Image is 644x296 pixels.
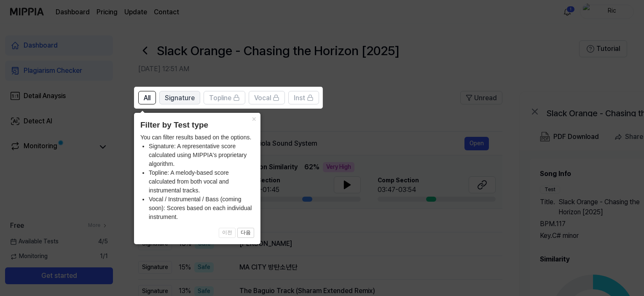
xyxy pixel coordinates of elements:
button: Close [247,113,260,125]
span: Topline [209,93,231,103]
button: Topline [204,91,245,104]
li: Signature: A representative score calculated using MIPPIA's proprietary algorithm. [149,142,254,168]
span: Inst [294,93,305,103]
button: Signature [159,91,200,104]
button: Vocal [249,91,285,104]
button: Inst [288,91,319,104]
span: Vocal [254,93,271,103]
li: Topline: A melody-based score calculated from both vocal and instrumental tracks. [149,168,254,195]
span: All [144,93,150,103]
span: Signature [165,93,195,103]
button: 다음 [237,228,254,238]
button: All [138,91,156,104]
div: You can filter results based on the options. [140,133,254,221]
header: Filter by Test type [140,119,254,131]
li: Vocal / Instrumental / Bass (coming soon): Scores based on each individual instrument. [149,195,254,221]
